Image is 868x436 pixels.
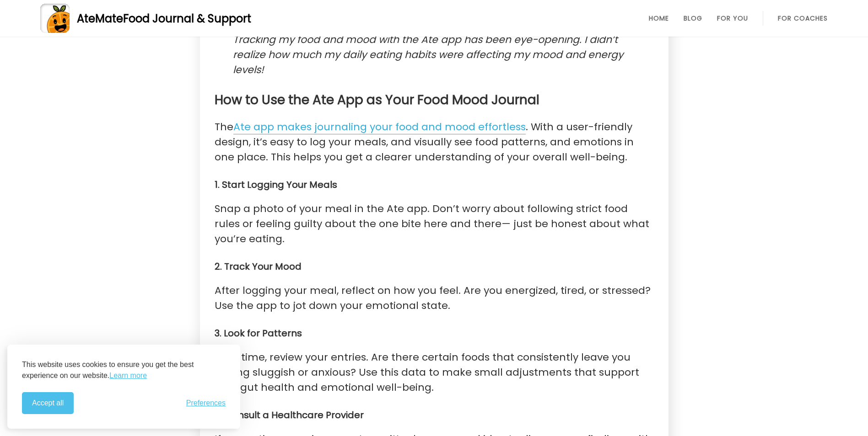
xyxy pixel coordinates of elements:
[215,201,654,246] p: Snap a photo of your meal in the Ate app. Don’t worry about following strict food rules or feelin...
[22,392,74,414] button: Accept all cookies
[215,119,654,165] p: The . With a user-friendly design, it’s easy to log your meals, and visually see food patterns, a...
[186,399,226,407] span: Preferences
[215,409,364,421] strong: 4. Consult a Healthcare Provider
[215,283,654,313] p: After logging your meal, reflect on how you feel. Are you energized, tired, or stressed? Use the ...
[123,11,251,26] span: Food Journal & Support
[717,15,748,22] a: For You
[70,11,251,27] div: AteMate
[215,92,654,108] h3: How to Use the Ate App as Your Food Mood Journal
[215,178,337,191] strong: 1. Start Logging Your Meals
[109,370,147,381] a: Learn more
[233,120,526,134] a: Ate app makes journaling your food and mood effortless
[215,327,302,340] strong: 3. Look for Patterns
[186,399,226,407] button: Toggle preferences
[778,15,828,22] a: For Coaches
[649,15,669,22] a: Home
[215,350,654,395] p: Over time, review your entries. Are there certain foods that consistently leave you feeling slugg...
[40,4,828,33] a: AteMateFood Journal & Support
[233,32,636,77] p: Tracking my food and mood with the Ate app has been eye-opening. I didn’t realize how much my dai...
[684,15,702,22] a: Blog
[22,359,226,381] p: This website uses cookies to ensure you get the best experience on our website.
[215,260,302,273] strong: 2. Track Your Mood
